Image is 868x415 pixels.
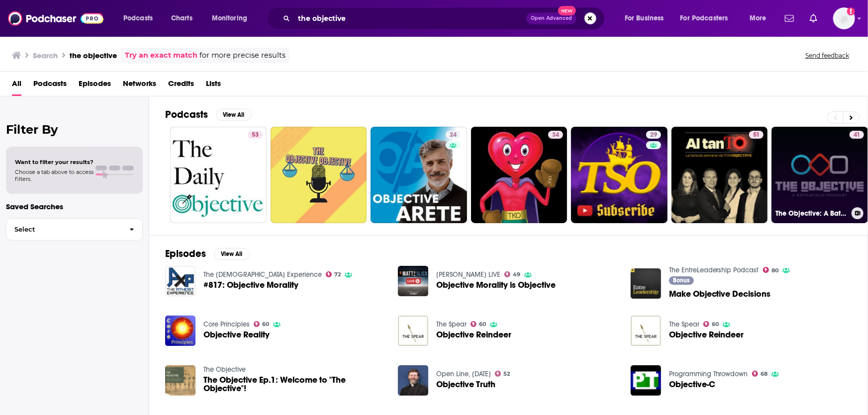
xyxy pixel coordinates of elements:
img: Objective Morality is Objective [398,266,428,296]
span: 80 [772,268,778,273]
h2: Podcasts [165,108,208,121]
a: Objective Truth [436,380,495,389]
button: open menu [743,10,779,26]
a: 53 [248,131,263,139]
a: EpisodesView All [165,248,250,260]
span: 60 [479,322,486,327]
span: 24 [450,130,457,140]
a: Podcasts [33,76,67,96]
button: Show profile menu [833,7,855,29]
a: Objective Reindeer [398,316,428,346]
a: Networks [123,76,156,96]
a: 51 [749,131,764,139]
a: PodcastsView All [165,108,252,121]
p: Saved Searches [6,202,143,211]
a: Episodes [79,76,111,96]
a: Show notifications dropdown [806,10,821,27]
a: Objective Reindeer [669,331,744,339]
button: View All [214,248,250,260]
button: Select [6,218,143,241]
a: Objective Morality is Objective [436,281,556,289]
span: Charts [171,11,193,25]
a: The Atheist Experience [203,270,322,279]
span: More [750,11,767,25]
span: 60 [262,322,269,327]
span: Objective Reality [203,331,270,339]
div: Search podcasts, credits, & more... [276,7,614,30]
a: 52 [495,371,510,377]
button: View All [216,109,252,121]
span: Select [6,226,121,233]
span: for more precise results [199,50,286,61]
button: open menu [674,10,743,26]
button: open menu [116,10,166,26]
input: Search podcasts, credits, & more... [294,10,526,26]
span: 51 [753,130,760,140]
span: 52 [503,372,510,376]
a: 29 [571,127,668,223]
h3: the objective [70,51,117,60]
span: Lists [206,76,221,96]
a: The Spear [669,320,699,329]
img: The Objective Ep.1: Welcome to "The Objective"! [165,365,195,396]
a: 49 [504,271,521,277]
a: Core Principles [203,320,250,329]
img: Objective Reality [165,316,195,346]
span: Want to filter your results? [15,159,94,166]
span: New [558,6,576,15]
img: Make Objective Decisions [631,268,661,299]
span: Monitoring [212,11,247,25]
a: 68 [752,371,768,377]
button: Send feedback [802,51,852,60]
img: #817: Objective Morality [165,266,195,296]
a: 60 [703,321,719,327]
a: Objective-C [669,380,715,389]
span: Bonus [673,277,689,283]
a: #817: Objective Morality [203,281,298,289]
h3: The Objective: A Battlefield podcast [775,209,848,218]
a: Matt Slick LIVE [436,270,500,279]
a: Programming Throwdown [669,370,748,378]
a: Open Line, Wednesday [436,370,491,378]
a: Objective Reindeer [436,331,511,339]
span: 41 [854,130,860,140]
span: For Business [625,11,664,25]
a: Objective Reindeer [631,316,661,346]
span: Podcasts [123,11,153,25]
a: 60 [254,321,270,327]
svg: Add a profile image [847,7,855,15]
a: All [12,76,21,96]
a: The Objective [203,365,246,374]
img: User Profile [833,7,855,29]
a: 34 [548,131,563,139]
span: Logged in as Pickaxe [833,7,855,29]
h3: Search [33,51,58,60]
a: 72 [326,271,341,277]
a: 24 [371,127,467,223]
button: open menu [205,10,260,26]
a: 34 [471,127,568,223]
a: The Objective Ep.1: Welcome to "The Objective"! [203,376,386,393]
span: Choose a tab above to access filters. [15,168,94,182]
a: The Spear [436,320,467,329]
span: 72 [334,272,341,277]
img: Objective-C [631,365,661,396]
span: 34 [552,130,559,140]
span: Open Advanced [531,16,572,21]
a: Charts [165,10,198,26]
a: 24 [446,131,461,139]
span: Make Objective Decisions [669,290,771,298]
